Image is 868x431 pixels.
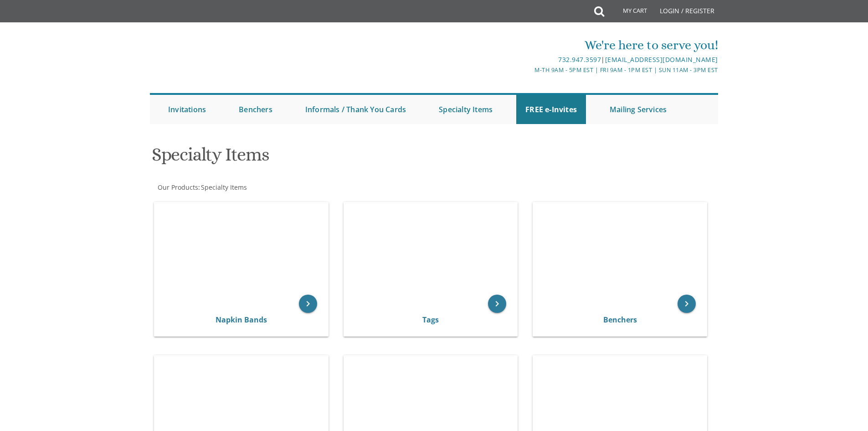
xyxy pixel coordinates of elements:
img: Benchers [533,203,707,304]
a: Benchers [230,95,282,124]
div: M-Th 9am - 5pm EST | Fri 9am - 1pm EST | Sun 11am - 3pm EST [340,65,718,75]
a: Benchers [603,315,637,325]
span: Specialty Items [201,183,247,192]
a: keyboard_arrow_right [488,295,506,313]
a: Specialty Items [430,95,502,124]
div: : [150,183,434,192]
div: | [340,54,718,65]
a: FREE e-Invites [516,95,586,124]
a: Specialty Items [200,183,247,192]
a: My Cart [603,1,653,24]
a: Informals / Thank You Cards [296,95,415,124]
a: Napkin Bands [216,315,267,325]
a: keyboard_arrow_right [299,295,317,313]
a: [EMAIL_ADDRESS][DOMAIN_NAME] [605,55,718,64]
a: Tags [422,315,439,325]
a: 732.947.3597 [558,55,601,64]
img: Tags [344,203,518,304]
a: Mailing Services [601,95,676,124]
h1: Specialty Items [152,145,524,171]
a: keyboard_arrow_right [678,295,696,313]
div: We're here to serve you! [340,36,718,54]
a: Invitations [159,95,215,124]
a: Our Products [157,183,198,192]
img: Napkin Bands [154,203,328,304]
